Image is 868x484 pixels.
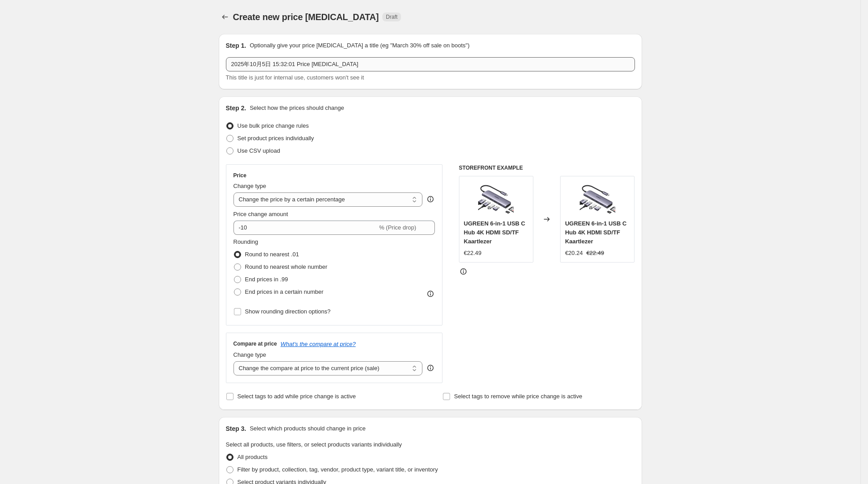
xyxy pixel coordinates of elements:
h3: Price [233,172,246,179]
div: help [426,363,435,372]
span: Use CSV upload [237,147,280,154]
span: UGREEN 6-in-1 USB C Hub 4K HDMI SD/TF Kaartlezer [464,220,525,245]
img: ugreen-6-in-1-usb-c-hub-4k-hdmi-sdtf-kaartlezer-662552_80x.png [478,181,514,217]
div: €20.24 [565,249,583,258]
span: All products [237,454,268,460]
input: 30% off holiday sale [226,57,635,71]
span: Select tags to remove while price change is active [454,393,582,400]
h2: Step 3. [226,424,246,433]
h6: STOREFRONT EXAMPLE [459,164,635,171]
span: Price change amount [233,211,288,217]
span: Round to nearest .01 [245,251,299,258]
span: UGREEN 6-in-1 USB C Hub 4K HDMI SD/TF Kaartlezer [565,220,626,245]
span: Change type [233,183,266,189]
span: Round to nearest whole number [245,263,328,270]
span: Change type [233,351,266,358]
span: Create new price [MEDICAL_DATA] [233,12,379,22]
img: ugreen-6-in-1-usb-c-hub-4k-hdmi-sdtf-kaartlezer-662552_80x.png [580,181,615,217]
span: Show rounding direction options? [245,308,331,315]
h3: Compare at price [233,340,277,347]
span: Rounding [233,238,258,245]
input: -15 [233,221,377,235]
p: Optionally give your price [MEDICAL_DATA] a title (eg "March 30% off sale on boots") [250,41,469,50]
h2: Step 2. [226,104,246,113]
span: Select all products, use filters, or select products variants individually [226,441,402,448]
span: % (Price drop) [379,224,416,231]
button: Price change jobs [219,11,231,23]
span: This title is just for internal use, customers won't see it [226,74,364,81]
span: Select tags to add while price change is active [237,393,356,400]
span: End prices in .99 [245,276,288,283]
span: Use bulk price change rules [237,122,309,129]
span: Filter by product, collection, tag, vendor, product type, variant title, or inventory [237,466,438,473]
p: Select how the prices should change [250,104,344,113]
div: help [426,195,435,204]
span: End prices in a certain number [245,288,323,295]
span: Draft [386,13,397,21]
span: Set product prices individually [237,135,314,142]
button: What's the compare at price? [281,341,356,347]
p: Select which products should change in price [250,424,365,433]
h2: Step 1. [226,41,246,50]
div: €22.49 [464,249,482,258]
strike: €22.49 [586,249,604,258]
